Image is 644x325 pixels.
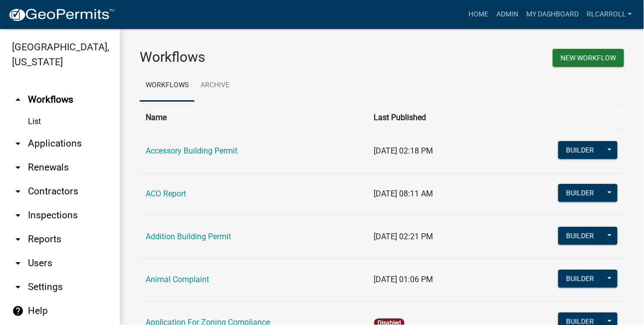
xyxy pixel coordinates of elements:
[195,70,235,102] a: Archive
[558,184,602,202] button: Builder
[374,189,433,198] span: [DATE] 08:11 AM
[558,227,602,245] button: Builder
[146,275,209,284] a: Animal Complaint
[12,162,24,173] i: arrow_drop_down
[146,189,186,198] a: ACO Report
[140,70,195,102] a: Workflows
[12,233,24,245] i: arrow_drop_down
[583,5,636,24] a: RLcarroll
[140,49,375,66] h3: Workflows
[558,270,602,288] button: Builder
[374,146,433,156] span: [DATE] 02:18 PM
[12,209,24,221] i: arrow_drop_down
[12,94,24,106] i: arrow_drop_up
[146,146,237,156] a: Accessory Building Permit
[368,105,530,130] th: Last Published
[553,49,624,67] button: New Workflow
[522,5,583,24] a: My Dashboard
[374,275,433,284] span: [DATE] 01:06 PM
[492,5,522,24] a: Admin
[12,257,24,269] i: arrow_drop_down
[374,232,433,241] span: [DATE] 02:21 PM
[12,305,24,317] i: help
[140,105,368,130] th: Name
[464,5,492,24] a: Home
[12,138,24,150] i: arrow_drop_down
[12,185,24,197] i: arrow_drop_down
[12,281,24,293] i: arrow_drop_down
[558,141,602,159] button: Builder
[146,232,231,241] a: Addition Building Permit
